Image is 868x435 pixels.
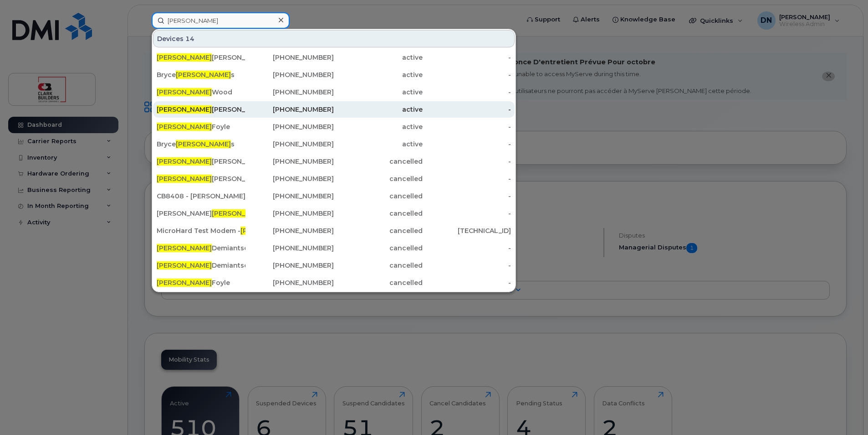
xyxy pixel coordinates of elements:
div: CB8408 - [PERSON_NAME] [157,192,245,201]
div: - [423,105,511,114]
div: - [423,122,511,131]
div: [PHONE_NUMBER] [245,174,334,183]
div: cancelled [334,209,423,218]
a: CB8408 - [PERSON_NAME][PHONE_NUMBER]cancelled- [153,188,515,204]
a: Bryce[PERSON_NAME]s[PHONE_NUMBER]active- [153,67,515,83]
a: Bryce[PERSON_NAME]s[PHONE_NUMBER]active- [153,136,515,152]
div: - [423,140,511,149]
div: [PHONE_NUMBER] [245,70,334,79]
div: cancelled [334,261,423,270]
div: Foyle [157,122,245,131]
a: MicroHard Test Modem -[PERSON_NAME][PERSON_NAME] pending cancelation[PHONE_NUMBER]cancelled[TECHN... [153,223,515,239]
div: cancelled [334,192,423,201]
div: [PHONE_NUMBER] [245,278,334,287]
div: [PERSON_NAME] [157,53,245,62]
div: active [334,122,423,131]
span: [PERSON_NAME] [212,209,267,217]
div: Wood [157,88,245,97]
div: [PHONE_NUMBER] [245,261,334,270]
div: active [334,105,423,114]
div: active [334,140,423,149]
div: active [334,53,423,62]
div: [PERSON_NAME] [157,105,245,114]
span: [PERSON_NAME] [157,88,212,96]
a: [PERSON_NAME][PERSON_NAME][PHONE_NUMBER]active- [153,49,515,66]
iframe: Messenger Launcher [828,395,861,428]
span: [PERSON_NAME] [157,261,212,269]
div: - [423,70,511,79]
span: 14 [185,34,194,43]
a: [PERSON_NAME]Foyle[PHONE_NUMBER]active- [153,119,515,135]
div: cancelled [334,278,423,287]
a: [PERSON_NAME]Demiantschuk[PHONE_NUMBER]cancelled- [153,257,515,274]
a: [PERSON_NAME][PERSON_NAME] pending cancelation[PHONE_NUMBER]cancelled- [153,153,515,170]
div: [PHONE_NUMBER] [245,88,334,97]
a: [PERSON_NAME][PERSON_NAME][PHONE_NUMBER]active- [153,101,515,118]
div: [TECHNICAL_ID] [423,226,511,235]
div: [PERSON_NAME] pending cancelation [157,157,245,166]
div: Bryce s [157,70,245,79]
div: Foyle [157,278,245,287]
div: Demiantschuk [157,243,245,253]
div: Bryce s [157,140,245,149]
div: active [334,88,423,97]
div: - [423,88,511,97]
div: [PERSON_NAME] [157,174,245,183]
div: - [423,278,511,287]
a: [PERSON_NAME]Demiantschuk[PHONE_NUMBER]cancelled- [153,240,515,256]
div: [PHONE_NUMBER] [245,192,334,201]
div: - [423,192,511,201]
div: - [423,209,511,218]
div: - [423,157,511,166]
div: [PERSON_NAME] [157,209,245,218]
div: - [423,174,511,183]
div: cancelled [334,174,423,183]
span: [PERSON_NAME] [157,175,212,183]
div: [PHONE_NUMBER] [245,226,334,235]
div: Demiantschuk [157,261,245,270]
span: [PERSON_NAME] [157,123,212,131]
div: [PHONE_NUMBER] [245,243,334,253]
div: - [423,243,511,253]
a: [PERSON_NAME][PERSON_NAME][PHONE_NUMBER]cancelled- [153,171,515,187]
div: cancelled [334,226,423,235]
div: [PHONE_NUMBER] [245,122,334,131]
a: [PERSON_NAME]Foyle[PHONE_NUMBER]cancelled- [153,274,515,291]
div: [PHONE_NUMBER] [245,105,334,114]
div: [PHONE_NUMBER] [245,53,334,62]
span: [PERSON_NAME] [176,71,231,79]
div: Devices [153,30,515,47]
div: cancelled [334,243,423,253]
div: active [334,70,423,79]
span: [PERSON_NAME] [157,53,212,62]
span: [PERSON_NAME] [176,140,231,148]
div: - [423,53,511,62]
span: [PERSON_NAME] [157,279,212,287]
span: [PERSON_NAME] [240,227,296,235]
div: [PHONE_NUMBER] [245,209,334,218]
div: [PHONE_NUMBER] [245,157,334,166]
div: - [423,261,511,270]
div: MicroHard Test Modem - [PERSON_NAME] pending cancelation [157,226,245,235]
div: [PHONE_NUMBER] [245,140,334,149]
span: [PERSON_NAME] [157,105,212,114]
span: [PERSON_NAME] [157,244,212,252]
div: cancelled [334,157,423,166]
a: [PERSON_NAME][PERSON_NAME][PHONE_NUMBER]cancelled- [153,205,515,222]
a: [PERSON_NAME]Wood[PHONE_NUMBER]active- [153,84,515,100]
span: [PERSON_NAME] [157,157,212,166]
